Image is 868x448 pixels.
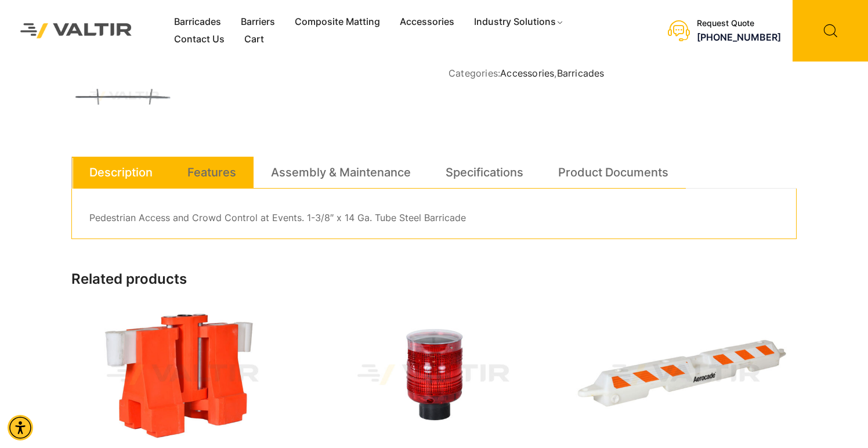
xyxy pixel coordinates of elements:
img: Accessories [71,308,294,442]
a: Contact Us [164,31,234,48]
div: Accessibility Menu [8,415,33,440]
img: Valtir Rentals [9,12,144,50]
a: Assembly & Maintenance [271,157,411,188]
a: Features [187,157,236,188]
a: Accessories [390,13,464,31]
span: 2250 [470,52,494,63]
img: Accessories [322,308,545,442]
img: Barricades [573,308,795,442]
p: Pedestrian Access and Crowd Control at Events. 1-3/8″ x 14 Ga. Tube Steel Barricade [89,209,779,227]
a: Barricades [557,67,605,79]
a: Description [89,157,153,188]
span: Categories: , [449,68,797,79]
a: Specifications [446,157,523,188]
a: Barriers [231,13,285,31]
img: A long, straight metal bar with two perpendicular extensions on either side, likely a tool or par... [71,65,176,128]
a: Barricades [164,13,231,31]
a: Product Documents [558,157,668,188]
div: Request Quote [697,19,781,28]
a: Accessories [500,67,554,79]
a: Cart [234,31,274,48]
h2: Related products [71,271,797,288]
a: Industry Solutions [464,13,574,31]
a: Composite Matting [285,13,390,31]
a: call (888) 496-3625 [697,31,781,43]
